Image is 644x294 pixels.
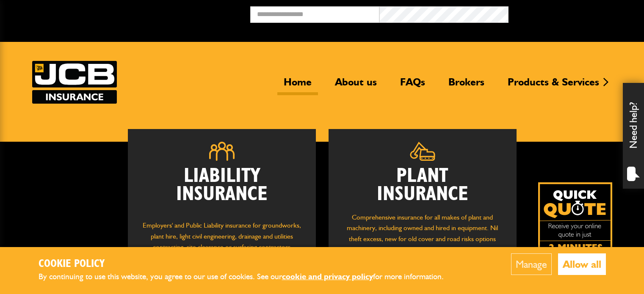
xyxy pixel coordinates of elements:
[32,61,117,104] img: JCB Insurance Services logo
[341,212,504,255] p: Comprehensive insurance for all makes of plant and machinery, including owned and hired in equipm...
[32,61,117,104] a: JCB Insurance Services
[511,253,552,275] button: Manage
[501,76,605,95] a: Products & Services
[141,167,303,212] h2: Liability Insurance
[394,76,431,95] a: FAQs
[558,253,606,275] button: Allow all
[282,272,373,281] a: cookie and privacy policy
[277,76,318,95] a: Home
[141,220,303,261] p: Employers' and Public Liability insurance for groundworks, plant hire, light civil engineering, d...
[39,270,458,283] p: By continuing to use this website, you agree to our use of cookies. See our for more information.
[509,6,638,19] button: Broker Login
[442,76,491,95] a: Brokers
[623,83,644,189] div: Need help?
[538,182,612,256] a: Get your insurance quote isn just 2-minutes
[329,76,383,95] a: About us
[538,182,612,256] img: Quick Quote
[341,167,504,203] h2: Plant Insurance
[39,258,458,271] h2: Cookie Policy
